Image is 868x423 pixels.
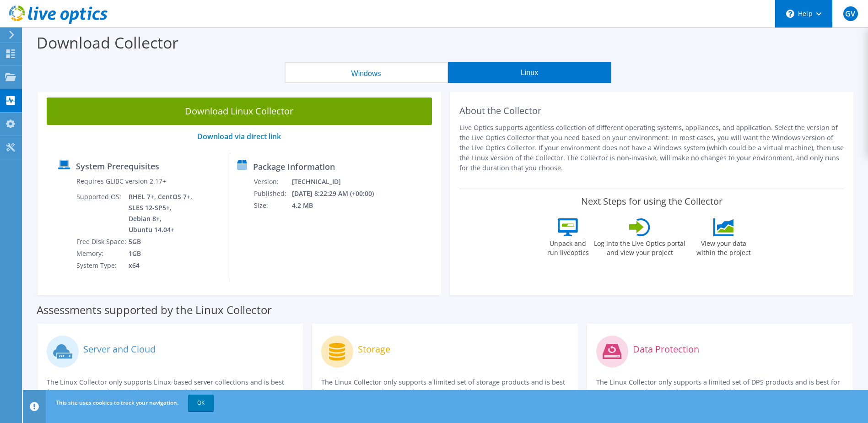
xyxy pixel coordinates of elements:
td: x64 [128,260,194,271]
p: Live Optics supports agentless collection of different operating systems, appliances, and applica... [459,123,845,173]
td: RHEL 7+, CentOS 7+, SLES 12-SP5+, Debian 8+, Ubuntu 14.04+ [128,191,194,236]
td: 1GB [128,248,194,260]
td: Size: [253,200,291,211]
td: Free Disk Space: [76,236,128,248]
td: Published: [253,188,291,200]
td: [DATE] 8:22:29 AM (+00:00) [291,188,386,200]
a: Download Linux Collector [47,98,432,125]
td: 5GB [128,236,194,248]
td: Memory: [76,248,128,260]
p: The Linux Collector only supports a limited set of storage products and is best for environments ... [321,377,568,397]
td: Supported OS: [76,191,128,236]
label: Package Information [253,162,335,171]
label: System Prerequisites [76,162,159,171]
svg: \n [786,10,794,18]
label: Download Collector [37,32,178,53]
label: Requires GLIBC version 2.17+ [76,177,166,186]
h2: About the Collector [459,105,845,116]
label: Storage [358,345,390,354]
button: Linux [448,62,611,83]
label: View your data within the project [690,236,756,257]
label: Server and Cloud [83,345,156,354]
button: Windows [285,62,448,83]
td: 4.2 MB [291,200,386,211]
p: The Linux Collector only supports Linux-based server collections and is best for environments whe... [47,377,294,397]
td: [TECHNICAL_ID] [291,176,386,188]
td: System Type: [76,260,128,271]
label: Log into the Live Optics portal and view your project [593,236,686,257]
td: Version: [253,176,291,188]
a: Download via direct link [197,131,281,141]
span: This site uses cookies to track your navigation. [56,399,178,407]
label: Unpack and run liveoptics [547,236,589,257]
label: Assessments supported by the Linux Collector [37,305,272,315]
label: Next Steps for using the Collector [581,196,722,207]
a: OK [188,395,214,411]
span: GV [843,6,858,21]
label: Data Protection [633,345,699,354]
p: The Linux Collector only supports a limited set of DPS products and is best for environments wher... [596,377,843,397]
